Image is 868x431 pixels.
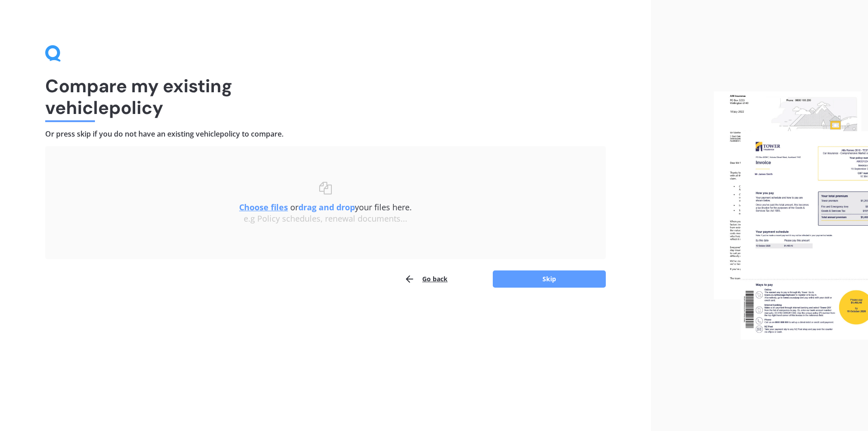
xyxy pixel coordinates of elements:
u: Choose files [239,202,288,213]
div: e.g Policy schedules, renewal documents... [63,214,588,224]
h1: Compare my existing vehicle policy [45,75,606,118]
img: files.webp [714,91,868,340]
button: Skip [493,270,606,288]
button: Go back [404,270,448,288]
h4: Or press skip if you do not have an existing vehicle policy to compare. [45,129,606,139]
span: or your files here. [239,202,412,213]
b: drag and drop [298,202,355,213]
